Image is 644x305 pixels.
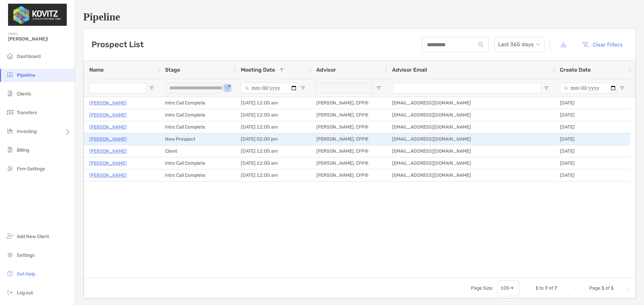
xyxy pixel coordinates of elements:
input: Name Filter Input [89,83,146,93]
span: of [605,285,610,291]
div: [DATE] 12:00 am [235,169,311,181]
span: 7 [554,285,557,291]
div: [PERSON_NAME], CFP® [311,109,387,121]
span: Log out [17,290,33,296]
span: Page [589,285,600,291]
img: dashboard icon [6,52,14,60]
button: Open Filter Menu [376,85,381,91]
p: [PERSON_NAME] [89,123,127,131]
span: Add New Client [17,234,49,239]
div: Intro Call Complete [160,97,235,109]
div: Client [160,145,235,157]
span: Last 365 days [498,37,540,52]
span: Transfers [17,110,37,116]
input: Meeting Date Filter Input [241,83,298,93]
div: [DATE] 12:00 am [235,97,311,109]
div: [DATE] [554,97,630,109]
div: [EMAIL_ADDRESS][DOMAIN_NAME] [387,97,554,109]
div: Intro Call Complete [160,169,235,181]
a: [PERSON_NAME] [89,135,127,143]
img: clients icon [6,89,14,97]
div: Page Size [497,280,519,296]
div: 100 [500,285,509,291]
span: Advisor Email [392,67,427,73]
div: [DATE] [554,169,630,181]
img: firm-settings icon [6,164,14,172]
a: [PERSON_NAME] [89,147,127,155]
div: Last Page [625,286,630,291]
a: [PERSON_NAME] [89,159,127,167]
span: Meeting Date [241,67,275,73]
span: Settings [17,252,35,258]
div: [PERSON_NAME], CFP® [311,145,387,157]
input: Advisor Email Filter Input [392,83,541,93]
div: [PERSON_NAME], CFP® [311,169,387,181]
span: 1 [611,285,614,291]
a: [PERSON_NAME] [89,111,127,119]
div: [EMAIL_ADDRESS][DOMAIN_NAME] [387,169,554,181]
button: Open Filter Menu [300,85,306,91]
img: get-help icon [6,270,14,278]
div: Next Page [616,286,622,291]
div: Intro Call Complete [160,109,235,121]
span: Get Help [17,271,35,277]
div: [DATE] 12:00 am [235,157,311,169]
div: [PERSON_NAME], CFP® [311,97,387,109]
img: settings icon [6,251,14,259]
img: input icon [478,42,483,47]
div: Intro Call Complete [160,157,235,169]
div: [DATE] 02:00 pm [235,133,311,145]
div: [DATE] [554,109,630,121]
div: [DATE] [554,157,630,169]
img: Zoe Logo [8,3,67,27]
div: [EMAIL_ADDRESS][DOMAIN_NAME] [387,121,554,133]
span: [PERSON_NAME]! [8,36,71,42]
img: logout icon [6,288,14,296]
div: [PERSON_NAME], CFP® [311,157,387,169]
span: Create Date [560,67,591,73]
span: Investing [17,129,37,134]
img: transfers icon [6,108,14,116]
input: Create Date Filter Input [560,83,617,93]
div: [EMAIL_ADDRESS][DOMAIN_NAME] [387,145,554,157]
img: pipeline icon [6,71,14,79]
div: First Page [573,286,579,291]
div: New Prospect [160,133,235,145]
span: Clients [17,91,31,97]
span: to [539,285,544,291]
h3: Prospect List [92,40,144,49]
span: Name [89,67,104,73]
div: [EMAIL_ADDRESS][DOMAIN_NAME] [387,109,554,121]
div: [DATE] 12:00 am [235,145,311,157]
div: [EMAIL_ADDRESS][DOMAIN_NAME] [387,157,554,169]
span: Advisor [316,67,336,73]
div: [EMAIL_ADDRESS][DOMAIN_NAME] [387,133,554,145]
div: [PERSON_NAME], CFP® [311,121,387,133]
button: Open Filter Menu [225,85,230,91]
img: add_new_client icon [6,232,14,240]
div: [DATE] [554,121,630,133]
span: Stage [165,67,180,73]
span: 1 [601,285,604,291]
div: Previous Page [581,286,587,291]
img: billing icon [6,146,14,154]
span: Dashboard [17,54,41,59]
h1: Pipeline [83,11,636,23]
button: Open Filter Menu [620,85,625,91]
a: [PERSON_NAME] [89,171,127,179]
span: of [549,285,553,291]
button: Open Filter Menu [544,85,549,91]
div: Intro Call Complete [160,121,235,133]
div: [DATE] 12:00 am [235,121,311,133]
a: [PERSON_NAME] [89,99,127,107]
span: Firm Settings [17,166,45,172]
span: 7 [545,285,548,291]
span: Billing [17,147,29,153]
div: [DATE] 12:00 am [235,109,311,121]
button: Open Filter Menu [149,85,154,91]
div: [PERSON_NAME], CFP® [311,133,387,145]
